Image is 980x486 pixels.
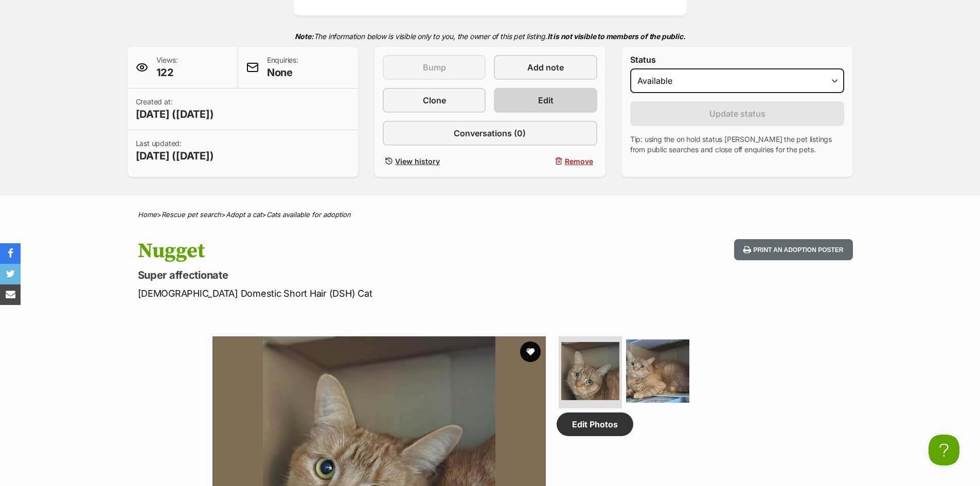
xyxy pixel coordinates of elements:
p: Enquiries: [267,55,298,80]
a: Adopt a cat [226,210,262,219]
span: Clone [423,94,446,106]
a: Cats available for adoption [266,210,351,219]
p: Super affectionate [138,268,573,282]
button: Update status [630,101,845,126]
a: Clone [383,88,486,113]
a: Home [138,210,157,219]
a: Conversations (0) [383,121,597,146]
a: View history [383,154,486,169]
button: Print an adoption poster [734,239,852,260]
strong: Note: [295,32,314,41]
a: Rescue pet search [162,210,221,219]
img: Photo of Nugget [626,339,689,403]
h1: Nugget [138,239,573,263]
p: Last updated: [136,138,214,163]
button: favourite [520,341,541,362]
span: View history [395,156,440,167]
span: Remove [565,156,593,167]
span: None [267,65,298,80]
iframe: Help Scout Beacon - Open [929,435,959,465]
img: Photo of Nugget [561,342,619,400]
a: Edit [494,88,597,113]
p: [DEMOGRAPHIC_DATA] Domestic Short Hair (DSH) Cat [138,286,573,300]
span: Conversations (0) [454,127,526,139]
a: Add note [494,55,597,80]
div: > > > [112,211,868,219]
a: Edit Photos [557,412,633,436]
p: Tip: using the on hold status [PERSON_NAME] the pet listings from public searches and close off e... [630,134,845,155]
p: Views: [156,55,178,80]
p: The information below is visible only to you, the owner of this pet listing. [128,26,853,47]
span: [DATE] ([DATE]) [136,149,214,163]
span: Add note [527,61,564,74]
button: Bump [383,55,486,80]
label: Status [630,55,845,64]
p: Created at: [136,97,214,121]
span: Edit [538,94,554,106]
span: [DATE] ([DATE]) [136,107,214,121]
button: Remove [494,154,597,169]
span: Bump [423,61,446,74]
strong: It is not visible to members of the public. [547,32,686,41]
span: 122 [156,65,178,80]
span: Update status [709,107,765,120]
